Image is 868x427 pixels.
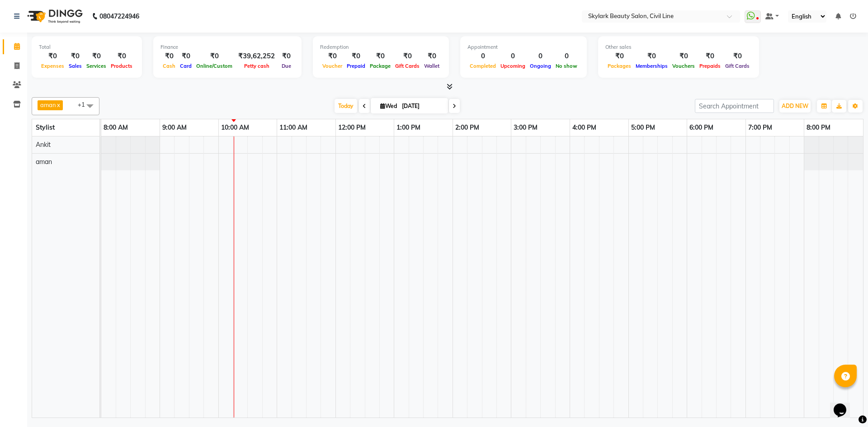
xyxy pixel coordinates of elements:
span: Gift Cards [723,63,752,69]
div: ₹0 [178,51,194,61]
div: ₹0 [670,51,697,61]
b: 08047224946 [99,4,139,29]
img: logo [23,4,85,29]
span: Expenses [39,63,66,69]
a: 3:00 PM [511,121,540,134]
div: ₹0 [422,51,442,61]
div: ₹0 [393,51,422,61]
span: Wed [378,103,399,109]
span: Online/Custom [194,63,235,69]
span: Wallet [422,63,442,69]
div: ₹0 [697,51,723,61]
div: ₹0 [84,51,108,61]
span: Products [108,63,135,69]
div: ₹0 [66,51,84,61]
span: Services [84,63,108,69]
span: Today [335,99,357,113]
span: Memberships [633,63,670,69]
a: 2:00 PM [453,121,481,134]
div: 0 [498,51,528,61]
span: Sales [66,63,84,69]
div: ₹0 [108,51,135,61]
span: Petty cash [242,63,272,69]
div: 0 [467,51,498,61]
span: Due [279,63,293,69]
iframe: chat widget [830,391,859,418]
div: Total [39,43,135,51]
div: ₹0 [723,51,752,61]
a: 9:00 AM [160,121,189,134]
span: Ongoing [528,63,553,69]
div: Appointment [467,43,580,51]
a: 10:00 AM [219,121,251,134]
span: No show [553,63,580,69]
div: 0 [553,51,580,61]
div: ₹0 [278,51,294,61]
span: Upcoming [498,63,528,69]
div: Redemption [320,43,442,51]
div: ₹0 [605,51,633,61]
a: 5:00 PM [629,121,657,134]
a: 4:00 PM [570,121,599,134]
div: ₹0 [368,51,393,61]
span: ADD NEW [782,103,808,109]
span: Stylist [36,123,55,131]
span: Card [178,63,194,69]
span: Packages [605,63,633,69]
a: 11:00 AM [277,121,310,134]
div: Other sales [605,43,752,51]
span: Ankit [36,141,51,149]
span: Prepaids [697,63,723,69]
a: x [56,101,60,108]
div: ₹0 [320,51,344,61]
div: ₹0 [39,51,66,61]
div: ₹0 [633,51,670,61]
span: Completed [467,63,498,69]
span: Voucher [320,63,344,69]
a: 1:00 PM [394,121,423,134]
a: 8:00 AM [101,121,130,134]
div: ₹0 [344,51,368,61]
a: 8:00 PM [804,121,833,134]
a: 6:00 PM [687,121,716,134]
span: aman [36,158,52,166]
span: Cash [160,63,178,69]
div: ₹0 [160,51,178,61]
span: Prepaid [344,63,368,69]
span: +1 [78,101,92,108]
div: Finance [160,43,294,51]
span: Gift Cards [393,63,422,69]
div: ₹0 [194,51,235,61]
a: 12:00 PM [336,121,368,134]
div: 0 [528,51,553,61]
a: 7:00 PM [746,121,774,134]
div: ₹39,62,252 [235,51,278,61]
button: ADD NEW [779,100,811,113]
span: Vouchers [670,63,697,69]
input: Search Appointment [695,99,774,113]
span: Package [368,63,393,69]
input: 2025-09-03 [399,99,444,113]
span: aman [40,101,56,108]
